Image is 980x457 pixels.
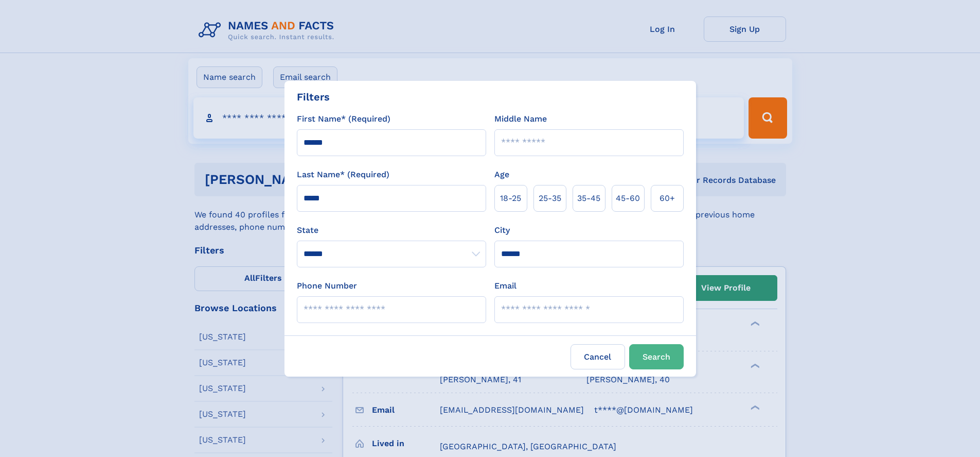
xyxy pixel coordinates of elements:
[494,224,510,236] label: City
[577,192,600,205] span: 35‑45
[500,192,521,205] span: 18‑25
[494,113,547,125] label: Middle Name
[297,89,330,105] div: Filters
[539,192,561,205] span: 25‑35
[297,168,389,181] label: Last Name* (Required)
[571,344,625,369] label: Cancel
[616,192,640,205] span: 45‑60
[297,280,357,292] label: Phone Number
[297,224,486,236] label: State
[660,192,675,205] span: 60+
[297,113,390,125] label: First Name* (Required)
[629,344,684,369] button: Search
[494,168,509,181] label: Age
[494,280,516,292] label: Email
